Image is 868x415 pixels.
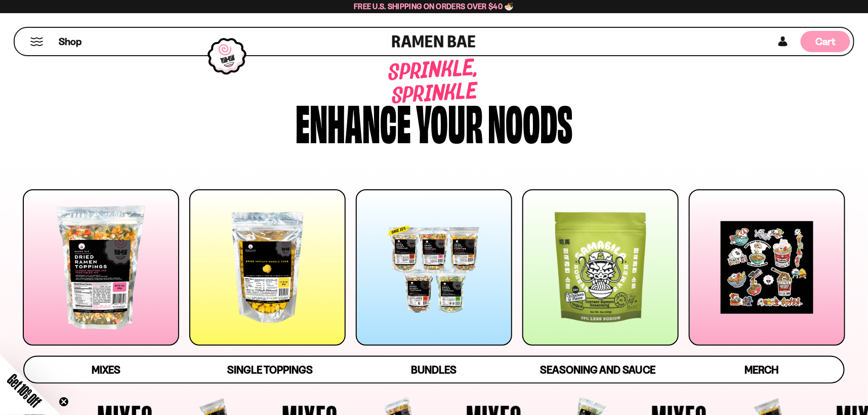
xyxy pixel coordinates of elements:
[488,97,572,145] div: noods
[680,357,844,383] a: Merch
[352,357,516,383] a: Bundles
[745,363,778,376] span: Merch
[92,363,120,376] span: Mixes
[24,357,188,383] a: Mixes
[5,371,44,410] span: Get 10% Off
[816,35,836,48] span: Cart
[516,357,680,383] a: Seasoning and Sauce
[801,28,850,55] div: Cart
[354,2,514,11] span: Free U.S. Shipping on Orders over $40 🍜
[59,397,69,407] button: Close teaser
[30,37,44,46] button: Mobile Menu Trigger
[296,97,411,145] div: Enhance
[227,363,313,376] span: Single Toppings
[188,357,352,383] a: Single Toppings
[59,31,81,52] a: Shop
[59,35,81,49] span: Shop
[411,363,457,376] span: Bundles
[541,363,655,376] span: Seasoning and Sauce
[416,97,483,145] div: your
